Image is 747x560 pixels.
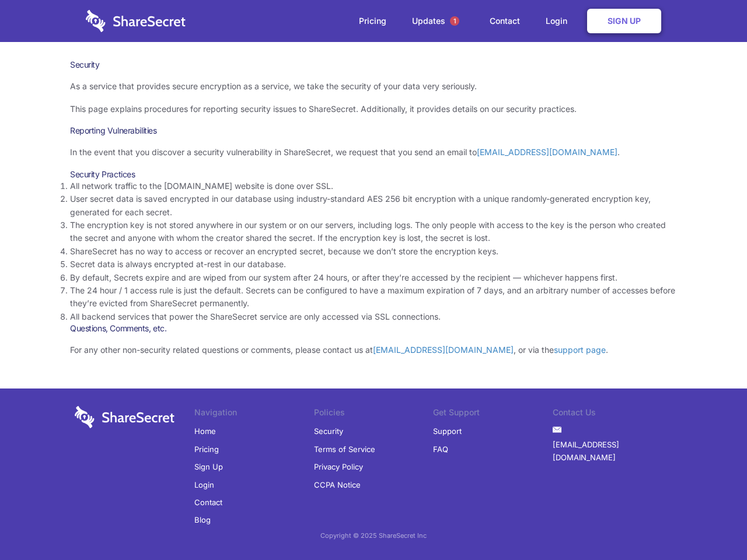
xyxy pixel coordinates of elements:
[587,9,661,33] a: Sign Up
[75,406,174,428] img: logo-wordmark-white-trans-d4663122ce5f474addd5e946df7df03e33cb6a1c49d2221995e7729f52c070b2.svg
[433,422,462,440] a: Support
[477,147,617,157] a: [EMAIL_ADDRESS][DOMAIN_NAME]
[70,344,677,356] p: For any other non-security related questions or comments, please contact us at , or via the .
[553,436,672,467] a: [EMAIL_ADDRESS][DOMAIN_NAME]
[450,16,459,26] span: 1
[70,323,677,334] h3: Questions, Comments, etc.
[373,345,514,355] a: [EMAIL_ADDRESS][DOMAIN_NAME]
[194,422,216,440] a: Home
[194,511,211,528] a: Blog
[70,103,677,116] p: This page explains procedures for reporting security issues to ShareSecret. Additionally, it prov...
[553,406,672,422] li: Contact Us
[70,146,677,159] p: In the event that you discover a security vulnerability in ShareSecret, we request that you send ...
[70,80,677,93] p: As a service that provides secure encryption as a service, we take the security of your data very...
[70,271,677,284] li: By default, Secrets expire and are wiped from our system after 24 hours, or after they’re accesse...
[70,258,677,271] li: Secret data is always encrypted at-rest in our database.
[194,406,314,422] li: Navigation
[194,476,214,494] a: Login
[314,406,434,422] li: Policies
[433,440,448,458] a: FAQ
[194,494,222,511] a: Contact
[534,3,585,39] a: Login
[70,310,677,323] li: All backend services that power the ShareSecret service are only accessed via SSL connections.
[86,10,186,32] img: logo-wordmark-white-trans-d4663122ce5f474addd5e946df7df03e33cb6a1c49d2221995e7729f52c070b2.svg
[194,458,223,475] a: Sign Up
[70,60,677,70] h1: Security
[478,3,532,39] a: Contact
[194,440,219,458] a: Pricing
[70,169,677,180] h3: Security Practices
[314,440,375,458] a: Terms of Service
[314,476,361,494] a: CCPA Notice
[70,284,677,310] li: The 24 hour / 1 access rule is just the default. Secrets can be configured to have a maximum expi...
[70,125,677,136] h3: Reporting Vulnerabilities
[433,406,553,422] li: Get Support
[554,345,606,355] a: support page
[70,180,677,192] li: All network traffic to the [DOMAIN_NAME] website is done over SSL.
[70,245,677,258] li: ShareSecret has no way to access or recover an encrypted secret, because we don’t store the encry...
[314,422,343,440] a: Security
[347,3,398,39] a: Pricing
[70,192,677,219] li: User secret data is saved encrypted in our database using industry-standard AES 256 bit encryptio...
[314,458,363,475] a: Privacy Policy
[70,219,677,245] li: The encryption key is not stored anywhere in our system or on our servers, including logs. The on...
